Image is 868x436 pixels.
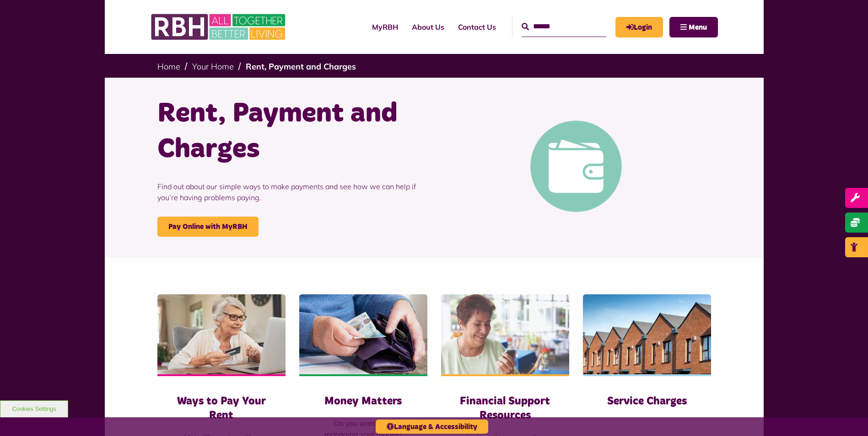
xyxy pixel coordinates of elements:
span: Menu [689,24,707,31]
a: About Us [405,15,451,39]
button: Navigation [669,17,718,37]
a: Your Home [192,61,234,72]
h3: Service Charges [601,394,693,409]
img: RBH [151,9,288,45]
a: Home [157,61,180,72]
h1: Rent, Payment and Charges [157,96,427,167]
img: 200284549 001 [441,294,569,374]
h3: Ways to Pay Your Rent [176,394,267,423]
img: Pay Rent [530,121,622,212]
a: Contact Us [451,15,503,39]
img: Old Woman Paying Bills Online J745CDU [157,294,286,374]
img: RBH homes in Lower Falinge with a blue sky [583,294,711,374]
h3: Financial Support Resources [459,394,551,423]
a: Pay Online with MyRBH [157,217,259,237]
a: MyRBH [365,15,405,39]
iframe: Netcall Web Assistant for live chat [827,395,868,436]
a: Rent, Payment and Charges [246,61,356,72]
button: Language & Accessibility [376,420,488,434]
p: Find out about our simple ways to make payments and see how we can help if you’re having problems... [157,167,427,217]
img: Money 1 [299,294,427,374]
h3: Money Matters [318,394,409,409]
a: MyRBH [615,17,663,37]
